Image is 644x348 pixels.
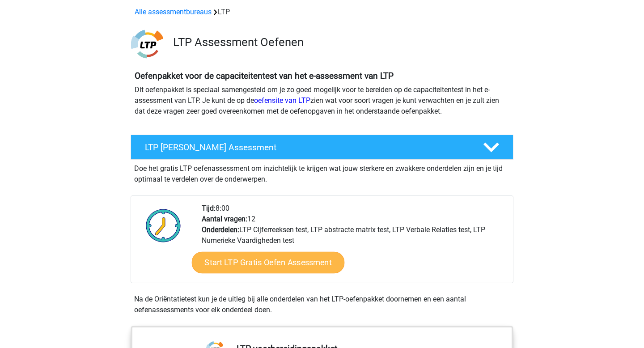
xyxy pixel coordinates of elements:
div: Na de Oriëntatietest kun je de uitleg bij alle onderdelen van het LTP-oefenpakket doornemen en ee... [131,294,513,315]
b: Tijd: [202,204,216,212]
div: Doe het gratis LTP oefenassessment om inzichtelijk te krijgen wat jouw sterkere en zwakkere onder... [131,160,513,185]
a: Alle assessmentbureaus [135,8,212,16]
img: ltp.png [131,28,163,60]
h4: LTP [PERSON_NAME] Assessment [145,142,469,153]
a: LTP [PERSON_NAME] Assessment [127,135,517,160]
img: Klok [141,203,186,248]
p: Dit oefenpakket is speciaal samengesteld om je zo goed mogelijk voor te bereiden op de capaciteit... [135,85,509,117]
b: Onderdelen: [202,225,239,234]
div: LTP [131,7,513,17]
a: oefensite van LTP [254,96,310,105]
h3: LTP Assessment Oefenen [173,35,506,49]
div: 8:00 12 LTP Cijferreeksen test, LTP abstracte matrix test, LTP Verbale Relaties test, LTP Numerie... [195,203,513,283]
b: Aantal vragen: [202,215,247,223]
b: Oefenpakket voor de capaciteitentest van het e-assessment van LTP [135,71,394,81]
a: Start LTP Gratis Oefen Assessment [192,252,345,273]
